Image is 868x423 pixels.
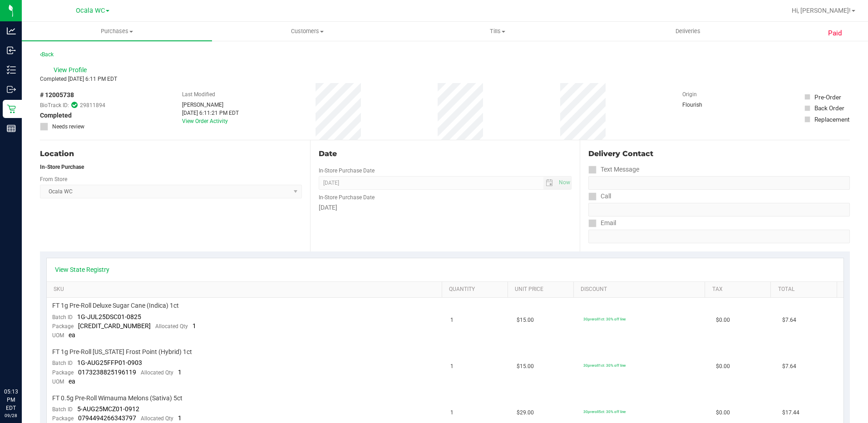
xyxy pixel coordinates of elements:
[52,369,74,376] span: Package
[76,7,105,15] span: Ocala WC
[782,408,799,417] span: $17.44
[588,190,611,203] label: Call
[712,286,767,293] a: Tax
[52,415,74,422] span: Package
[52,406,73,413] span: Batch ID
[77,359,142,366] span: 1G-AUG25FFP01-0903
[782,316,796,325] span: $7.64
[212,27,402,35] span: Customers
[588,176,850,190] input: Format: (999) 999-9999
[792,7,851,14] span: Hi, [PERSON_NAME]!
[583,363,626,368] span: 30preroll1ct: 30% off line
[155,323,188,330] span: Allocated Qty
[588,216,616,230] label: Email
[4,388,18,412] p: 05:13 PM EDT
[7,124,16,133] inline-svg: Reports
[682,101,728,109] div: Flourish
[517,408,534,417] span: $29.00
[814,115,849,124] div: Replacement
[7,104,16,113] inline-svg: Retail
[40,111,72,120] span: Completed
[814,93,841,102] div: Pre-Order
[69,331,75,339] span: ea
[682,90,697,98] label: Origin
[450,362,454,371] span: 1
[319,148,572,159] div: Date
[588,203,850,216] input: Format: (999) 999-9999
[52,314,73,320] span: Batch ID
[40,76,117,82] span: Completed [DATE] 6:11 PM EDT
[716,316,730,325] span: $0.00
[517,362,534,371] span: $15.00
[71,101,78,109] span: In Sync
[22,22,212,41] a: Purchases
[319,203,572,212] div: [DATE]
[22,27,212,35] span: Purchases
[52,360,73,366] span: Batch ID
[716,362,730,371] span: $0.00
[78,369,136,376] span: 0173238825196119
[40,148,302,159] div: Location
[182,101,239,109] div: [PERSON_NAME]
[7,26,16,35] inline-svg: Analytics
[593,22,783,41] a: Deliveries
[588,163,639,176] label: Text Message
[9,350,36,378] iframe: Resource center
[515,286,570,293] a: Unit Price
[581,286,701,293] a: Discount
[663,27,713,35] span: Deliveries
[40,175,67,183] label: From Store
[40,101,69,109] span: BioTrack ID:
[583,317,626,321] span: 30preroll1ct: 30% off line
[192,322,196,330] span: 1
[54,65,90,75] span: View Profile
[212,22,402,41] a: Customers
[778,286,833,293] a: Total
[182,118,228,124] a: View Order Activity
[52,379,64,385] span: UOM
[55,265,109,274] a: View State Registry
[782,362,796,371] span: $7.64
[52,394,182,403] span: FT 0.5g Pre-Roll Wimauma Melons (Sativa) 5ct
[52,332,64,339] span: UOM
[828,28,842,39] span: Paid
[4,412,18,419] p: 09/28
[178,369,182,376] span: 1
[319,193,375,202] label: In-Store Purchase Date
[40,90,74,100] span: # 12005738
[40,164,84,170] strong: In-Store Purchase
[403,27,592,35] span: Tills
[141,369,173,376] span: Allocated Qty
[52,301,179,310] span: FT 1g Pre-Roll Deluxe Sugar Cane (Indica) 1ct
[52,348,192,356] span: FT 1g Pre-Roll [US_STATE] Frost Point (Hybrid) 1ct
[182,90,215,98] label: Last Modified
[7,85,16,94] inline-svg: Outbound
[450,316,454,325] span: 1
[403,22,593,41] a: Tills
[141,415,173,422] span: Allocated Qty
[52,123,84,131] span: Needs review
[583,409,626,414] span: 30preroll5ct: 30% off line
[77,405,139,413] span: 5-AUG25MCZ01-0912
[319,167,375,175] label: In-Store Purchase Date
[78,414,136,422] span: 0794494266343797
[814,103,844,113] div: Back Order
[78,322,151,330] span: [CREDIT_CARD_NUMBER]
[7,65,16,74] inline-svg: Inventory
[52,323,74,330] span: Package
[716,408,730,417] span: $0.00
[77,313,141,320] span: 1G-JUL25DSC01-0825
[588,148,850,159] div: Delivery Contact
[449,286,504,293] a: Quantity
[69,378,75,385] span: ea
[178,414,182,422] span: 1
[450,408,454,417] span: 1
[7,46,16,55] inline-svg: Inbound
[80,101,105,109] span: 29811894
[54,286,438,293] a: SKU
[40,51,54,58] a: Back
[517,316,534,325] span: $15.00
[182,109,239,117] div: [DATE] 6:11:21 PM EDT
